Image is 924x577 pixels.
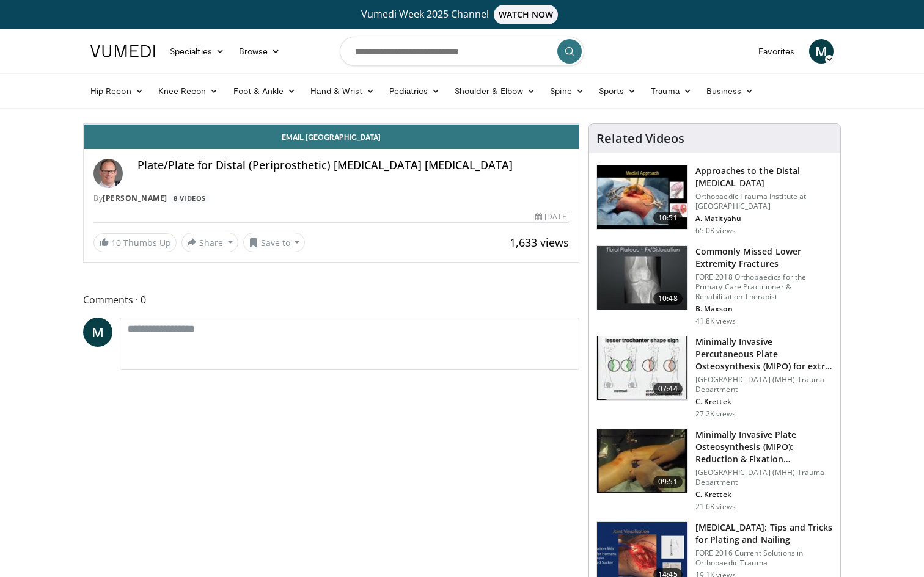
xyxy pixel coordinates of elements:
a: Sports [592,79,644,103]
p: FORE 2018 Orthopaedics for the Primary Care Practitioner & Rehabilitation Therapist [695,272,833,302]
a: Hand & Wrist [303,79,382,103]
a: Browse [232,39,288,64]
h3: Commonly Missed Lower Extremity Fractures [695,245,833,270]
span: 07:44 [653,383,683,395]
img: Avatar [94,159,123,188]
a: 8 Videos [169,193,210,203]
p: FORE 2016 Current Solutions in Orthopaedic Trauma [695,548,833,568]
a: Trauma [643,79,699,103]
h4: Related Videos [596,131,684,146]
div: By [94,193,569,204]
span: Comments 0 [83,292,579,308]
p: C. Krettek [695,490,833,499]
img: fylOjp5pkC-GA4Zn4xMDoxOjBrO-I4W8_9.150x105_q85_crop-smart_upscale.jpg [597,336,687,400]
a: 09:51 Minimally Invasive Plate Osteosynthesis (MIPO): Reduction & Fixation… [GEOGRAPHIC_DATA] (MH... [596,429,833,512]
span: 10:48 [653,292,683,305]
a: Email [GEOGRAPHIC_DATA] [84,125,579,149]
img: x0JBUkvnwpAy-qi34xMDoxOjBvO1TC8Z.150x105_q85_crop-smart_upscale.jpg [597,429,687,493]
p: B. Maxson [695,304,833,314]
p: C. Krettek [695,397,833,407]
a: Pediatrics [382,79,447,103]
a: 10:48 Commonly Missed Lower Extremity Fractures FORE 2018 Orthopaedics for the Primary Care Pract... [596,245,833,326]
h3: Minimally Invasive Plate Osteosynthesis (MIPO): Reduction & Fixation… [695,429,833,465]
span: 1,633 views [510,235,569,250]
button: Share [182,233,238,252]
input: Search topics, interventions [340,37,584,66]
a: Specialties [163,39,232,64]
a: [PERSON_NAME] [103,193,167,203]
a: Knee Recon [151,79,226,103]
p: 41.8K views [695,316,736,326]
a: Favorites [751,39,802,64]
a: Shoulder & Elbow [447,79,543,103]
img: 4aa379b6-386c-4fb5-93ee-de5617843a87.150x105_q85_crop-smart_upscale.jpg [597,246,687,310]
a: M [83,318,112,347]
div: [DATE] [535,211,568,222]
button: Save to [243,233,306,252]
span: 09:51 [653,476,683,488]
p: 21.6K views [695,502,736,512]
a: Vumedi Week 2025 ChannelWATCH NOW [92,5,832,24]
a: Business [699,79,761,103]
p: 27.2K views [695,409,736,419]
video-js: Video Player [84,124,579,125]
p: Orthopaedic Trauma Institute at [GEOGRAPHIC_DATA] [695,192,833,211]
h3: Minimally Invasive Percutaneous Plate Osteosynthesis (MIPO) for extr… [695,336,833,372]
a: M [809,39,834,64]
p: 65.0K views [695,226,736,236]
h3: [MEDICAL_DATA]: Tips and Tricks for Plating and Nailing [695,521,833,546]
span: WATCH NOW [494,5,559,24]
a: Spine [543,79,591,103]
span: 10:51 [653,212,683,224]
img: d5ySKFN8UhyXrjO34xMDoxOjBrO-I4W8_9.150x105_q85_crop-smart_upscale.jpg [597,165,687,229]
a: Hip Recon [83,79,151,103]
p: A. Matityahu [695,214,833,223]
span: 10 [111,237,121,249]
h3: Approaches to the Distal [MEDICAL_DATA] [695,165,833,189]
p: [GEOGRAPHIC_DATA] (MHH) Trauma Department [695,375,833,394]
p: [GEOGRAPHIC_DATA] (MHH) Trauma Department [695,468,833,487]
a: 07:44 Minimally Invasive Percutaneous Plate Osteosynthesis (MIPO) for extr… [GEOGRAPHIC_DATA] (MH... [596,336,833,419]
a: Foot & Ankle [226,79,304,103]
h4: Plate/Plate for Distal (Periprosthetic) [MEDICAL_DATA] [MEDICAL_DATA] [137,159,569,172]
img: VuMedi Logo [90,45,155,57]
a: 10:51 Approaches to the Distal [MEDICAL_DATA] Orthopaedic Trauma Institute at [GEOGRAPHIC_DATA] A... [596,165,833,236]
a: 10 Thumbs Up [94,233,177,252]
